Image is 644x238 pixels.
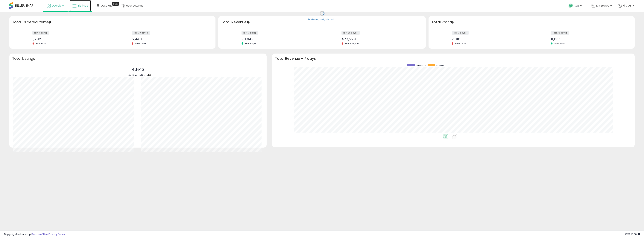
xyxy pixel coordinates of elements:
[623,4,632,7] span: Hi CGB
[241,31,258,35] label: last 7 days
[596,4,609,7] span: My Stores
[132,37,209,41] div: 6,440
[341,31,360,35] label: last 30 days
[551,31,569,35] label: last 30 days
[12,57,264,60] h3: Total Listings
[243,42,258,45] span: Prev: 89,611
[101,4,113,7] span: DataHub
[132,31,150,35] label: last 30 days
[34,42,48,45] span: Prev: 1,336
[574,4,579,7] span: Help
[148,73,151,77] div: Tooltip anchor
[436,64,444,67] span: current
[308,18,337,21] div: Retrieving insights data..
[341,37,419,41] div: 477,229
[247,21,250,24] div: Tooltip anchor
[51,4,64,7] span: Overview
[241,37,319,41] div: 90,849
[553,42,567,45] span: Prev: 3,851
[452,37,529,41] div: 2,316
[112,2,119,6] div: Tooltip anchor
[551,37,628,41] div: 11,636
[128,66,148,73] p: 4,643
[32,37,110,41] div: 1,292
[452,31,469,35] label: last 7 days
[32,31,49,35] label: last 7 days
[343,42,361,45] span: Prev: 594,644
[568,3,573,8] i: Get Help
[275,57,632,60] h3: Total Revenue - 7 days
[12,20,213,25] h3: Total Ordered Items
[48,21,51,24] div: Tooltip anchor
[416,64,426,67] span: previous
[431,20,632,25] h3: Total Profit
[128,73,148,77] span: Active Listings
[618,4,634,12] a: Hi CGB
[133,42,148,45] span: Prev: 7,358
[78,4,88,7] span: Listings
[453,42,468,45] span: Prev: 7,977
[451,21,454,24] div: Tooltip anchor
[566,1,585,12] a: Help
[221,20,423,25] h3: Total Revenue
